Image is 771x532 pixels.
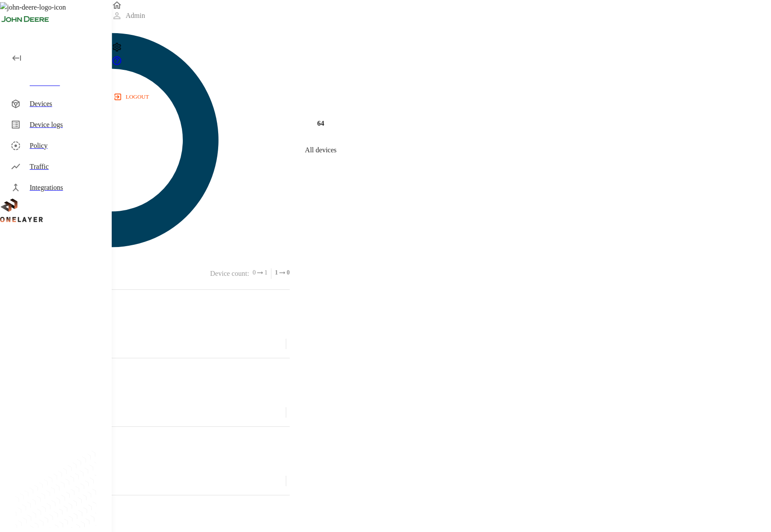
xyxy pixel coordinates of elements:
span: Support Portal [112,60,122,67]
span: 0 [253,268,256,277]
button: logout [112,90,152,104]
h4: 64 [317,118,324,128]
p: Device count : [210,268,249,279]
span: 0 [287,268,290,277]
p: All devices [305,145,336,155]
span: 1 [264,268,267,277]
span: 1 [275,268,278,277]
a: logout [112,90,771,104]
p: Admin [126,10,145,21]
a: onelayer-support [112,60,122,67]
